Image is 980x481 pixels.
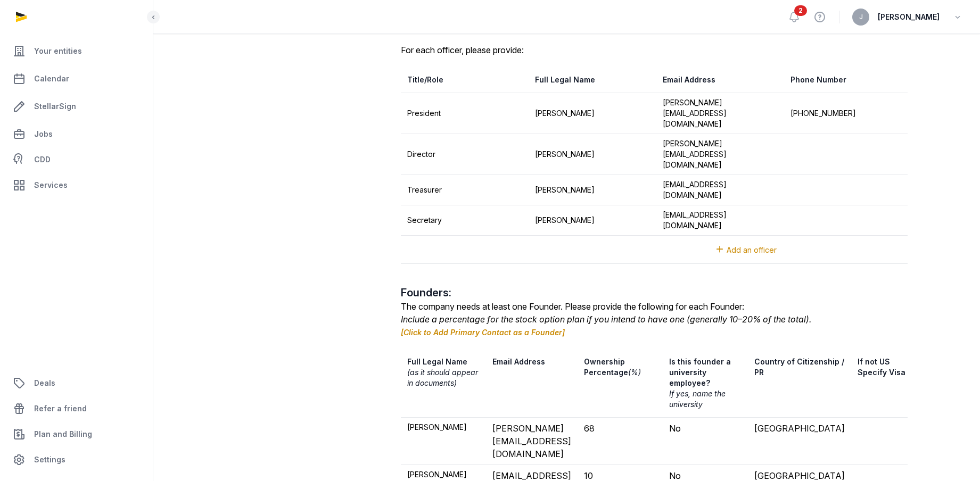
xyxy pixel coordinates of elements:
[529,175,656,205] td: [PERSON_NAME]
[927,430,980,481] iframe: Chat Widget
[663,418,748,465] td: No
[9,370,144,396] a: Deals
[794,5,807,16] span: 2
[401,93,529,134] td: President
[407,368,478,387] span: (as it should appear in documents)
[9,121,144,147] a: Jobs
[401,418,486,465] td: [PERSON_NAME]
[656,205,784,236] td: [EMAIL_ADDRESS][DOMAIN_NAME]
[656,175,784,205] td: [EMAIL_ADDRESS][DOMAIN_NAME]
[9,66,144,92] a: Calendar
[656,93,784,134] td: [PERSON_NAME][EMAIL_ADDRESS][DOMAIN_NAME]
[34,72,69,85] span: Calendar
[529,205,656,236] td: [PERSON_NAME]
[34,402,87,415] span: Refer a friend
[859,14,863,20] span: J
[34,179,68,192] span: Services
[578,349,663,418] th: Ownership Percentage
[401,67,529,93] th: Title/Role
[401,328,565,337] a: [Click to Add Primary Contact as a Founder]
[486,349,578,418] th: Email Address
[529,93,656,134] td: [PERSON_NAME]
[9,149,144,170] a: CDD
[401,205,529,236] td: Secretary
[727,245,777,254] span: Add an officer
[663,349,748,418] th: Is this founder a university employee?
[34,428,92,441] span: Plan and Billing
[851,349,936,418] th: If not US Specify Visa Status
[529,134,656,175] td: [PERSON_NAME]
[9,172,144,198] a: Services
[34,377,55,389] span: Deals
[748,349,851,418] th: Country of Citizenship / PR
[748,418,851,465] td: [GEOGRAPHIC_DATA]
[9,447,144,472] a: Settings
[9,38,144,64] a: Your entities
[578,418,663,465] td: 68
[401,175,529,205] td: Treasurer
[401,313,908,326] div: Include a percentage for the stock option plan if you intend to have one (generally 10–20% of the...
[529,67,656,93] th: Full Legal Name
[669,389,726,409] span: If yes, name the university
[401,349,486,418] th: Full Legal Name
[34,128,53,140] span: Jobs
[852,9,869,26] button: J
[9,421,144,447] a: Plan and Billing
[34,45,82,57] span: Your entities
[628,368,641,377] span: (%)
[401,134,529,175] td: Director
[9,94,144,119] a: StellarSign
[34,100,76,113] span: StellarSign
[401,44,908,56] div: For each officer, please provide:
[784,93,912,134] td: [PHONE_NUMBER]
[401,285,908,300] h2: Founders:
[486,418,578,465] td: [PERSON_NAME][EMAIL_ADDRESS][DOMAIN_NAME]
[401,300,908,313] div: The company needs at least one Founder. Please provide the following for each Founder:
[656,134,784,175] td: [PERSON_NAME][EMAIL_ADDRESS][DOMAIN_NAME]
[878,11,940,23] span: [PERSON_NAME]
[656,67,784,93] th: Email Address
[34,453,65,466] span: Settings
[9,396,144,421] a: Refer a friend
[784,67,912,93] th: Phone Number
[34,153,51,166] span: CDD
